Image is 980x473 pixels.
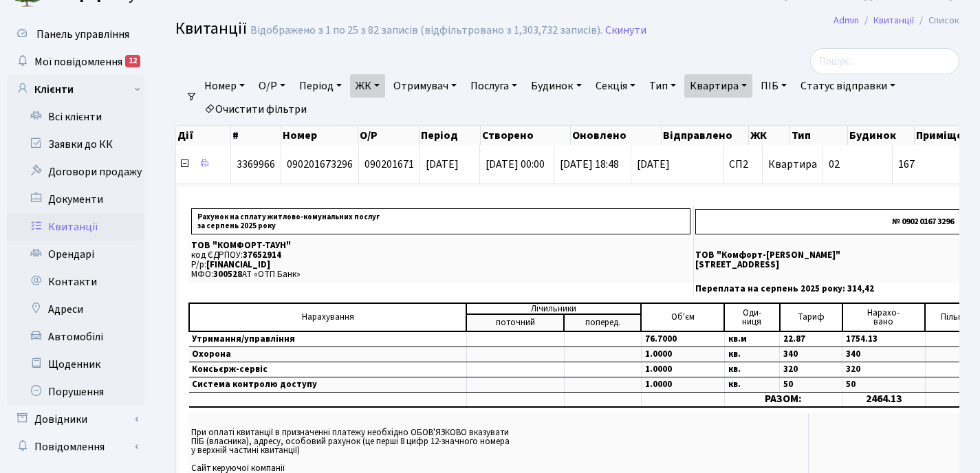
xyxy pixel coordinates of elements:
td: Система контролю доступу [189,377,466,393]
td: кв. [724,377,779,393]
a: Період [294,74,347,98]
li: Список [914,13,959,28]
span: СП2 [729,159,756,170]
td: Нарахування [189,303,466,331]
td: кв.м [724,331,779,347]
span: [DATE] 00:00 [486,157,545,172]
th: Будинок [848,126,914,145]
a: Квитанції [7,213,144,241]
nav: breadcrumb [813,6,980,35]
span: Квитанції [175,16,247,41]
a: Тип [644,74,682,98]
a: Контакти [7,268,144,296]
td: Нарахо- вано [842,303,926,331]
td: 22.87 [780,331,842,347]
span: 167 [898,159,976,170]
span: Панель управління [36,27,129,42]
td: 50 [780,377,842,393]
td: 1754.13 [842,331,926,347]
a: Всі клієнти [7,103,144,131]
a: Порушення [7,378,144,406]
th: Відправлено [662,126,750,145]
th: Номер [281,126,358,145]
td: Тариф [780,303,842,331]
span: Мої повідомлення [34,54,122,69]
a: Панель управління [7,21,144,48]
a: ЖК [350,74,385,98]
td: Консьєрж-сервіс [189,362,466,377]
td: 76.7000 [641,331,724,347]
a: Повідомлення [7,433,144,461]
td: 1.0000 [641,377,724,393]
a: Клієнти [7,76,144,103]
span: [DATE] [637,159,717,170]
td: 320 [842,362,926,377]
td: Охорона [189,347,466,362]
td: 340 [780,347,842,362]
th: Дії [176,126,231,145]
a: О/Р [253,74,291,98]
span: 090201671 [364,157,414,172]
th: # [231,126,281,145]
th: ЖК [749,126,790,145]
a: Квитанції [873,13,914,27]
td: Оди- ниця [724,303,779,331]
a: Орендарі [7,241,144,268]
td: 340 [842,347,926,362]
a: ПІБ [755,74,792,98]
a: Статус відправки [795,74,901,98]
a: Щоденник [7,351,144,378]
span: 02 [829,157,840,172]
td: Об'єм [641,303,724,331]
a: Автомобілі [7,323,144,351]
td: кв. [724,362,779,377]
td: кв. [724,347,779,362]
a: Квартира [684,74,752,98]
td: поперед. [564,314,641,331]
span: 090201673296 [287,157,353,172]
a: Документи [7,186,144,213]
span: Квартира [768,157,817,172]
td: 50 [842,377,926,393]
a: Отримувач [388,74,462,98]
p: код ЄДРПОУ: [191,251,690,260]
p: МФО: АТ «ОТП Банк» [191,270,690,279]
td: 2464.13 [842,393,926,407]
a: Номер [199,74,250,98]
td: РАЗОМ: [724,393,842,407]
div: Відображено з 1 по 25 з 82 записів (відфільтровано з 1,303,732 записів). [250,24,602,37]
p: ТОВ "КОМФОРТ-ТАУН" [191,241,690,250]
a: Скинути [605,24,646,37]
th: О/Р [358,126,420,145]
a: Admin [834,13,859,27]
th: Тип [790,126,848,145]
td: Утримання/управління [189,331,466,347]
td: Лічильники [466,303,641,314]
div: 12 [125,55,140,67]
span: 3369966 [237,157,275,172]
p: Р/р: [191,261,690,269]
th: Оновлено [571,126,662,145]
span: [FINANCIAL_ID] [206,258,270,271]
a: Мої повідомлення12 [7,48,144,76]
td: 320 [780,362,842,377]
span: [DATE] [426,157,459,172]
span: 37652914 [243,249,281,261]
span: [DATE] 18:48 [560,157,619,172]
td: поточний [466,314,564,331]
td: 1.0000 [641,347,724,362]
p: Рахунок на сплату житлово-комунальних послуг за серпень 2025 року [191,208,690,234]
th: Створено [481,126,571,145]
th: Період [420,126,481,145]
a: Секція [590,74,641,98]
a: Будинок [525,74,587,98]
a: Договори продажу [7,158,144,186]
span: 300528 [213,268,242,280]
a: Довідники [7,406,144,433]
a: Послуга [465,74,523,98]
a: Адреси [7,296,144,323]
td: 1.0000 [641,362,724,377]
a: Заявки до КК [7,131,144,158]
a: Очистити фільтри [199,98,312,121]
input: Пошук... [810,48,959,74]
